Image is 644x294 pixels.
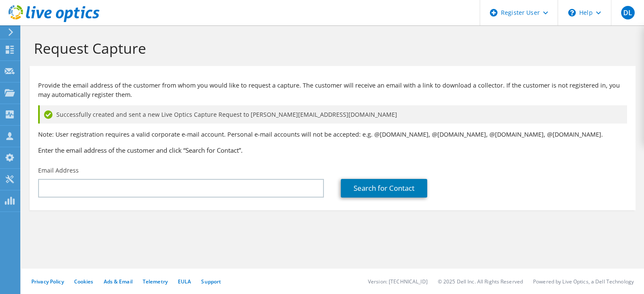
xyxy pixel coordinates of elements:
[621,6,635,19] span: DL
[533,278,634,285] li: Powered by Live Optics, a Dell Technology
[38,81,627,99] p: Provide the email address of the customer from whom you would like to request a capture. The cust...
[201,278,221,285] a: Support
[38,146,627,155] h3: Enter the email address of the customer and click “Search for Contact”.
[368,278,428,285] li: Version: [TECHNICAL_ID]
[568,9,576,16] svg: \n
[74,278,94,285] a: Cookies
[438,278,523,285] li: © 2025 Dell Inc. All Rights Reserved
[143,278,168,285] a: Telemetry
[34,39,627,57] h1: Request Capture
[38,130,627,139] p: Note: User registration requires a valid corporate e-mail account. Personal e-mail accounts will ...
[104,278,133,285] a: Ads & Email
[341,179,427,198] a: Search for Contact
[178,278,191,285] a: EULA
[31,278,64,285] a: Privacy Policy
[56,110,397,119] span: Successfully created and sent a new Live Optics Capture Request to [PERSON_NAME][EMAIL_ADDRESS][D...
[38,166,79,175] label: Email Address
